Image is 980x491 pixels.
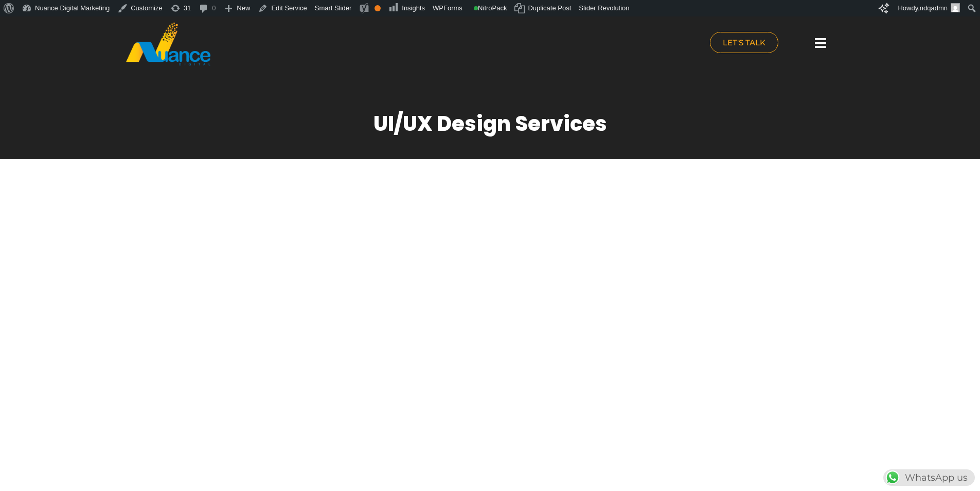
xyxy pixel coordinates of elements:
[579,4,629,12] span: Slider Revolution
[884,469,901,486] img: WhatsApp
[723,39,765,46] span: LET'S TALK
[920,4,948,12] span: ndqadmn
[373,111,607,136] h1: UI/UX Design Services
[125,22,211,66] img: nuance-qatar_logo
[375,5,381,11] div: OK
[125,22,485,66] a: nuance-qatar_logo
[883,469,975,486] div: WhatsApp us
[883,472,975,483] a: WhatsAppWhatsApp us
[710,32,778,53] a: LET'S TALK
